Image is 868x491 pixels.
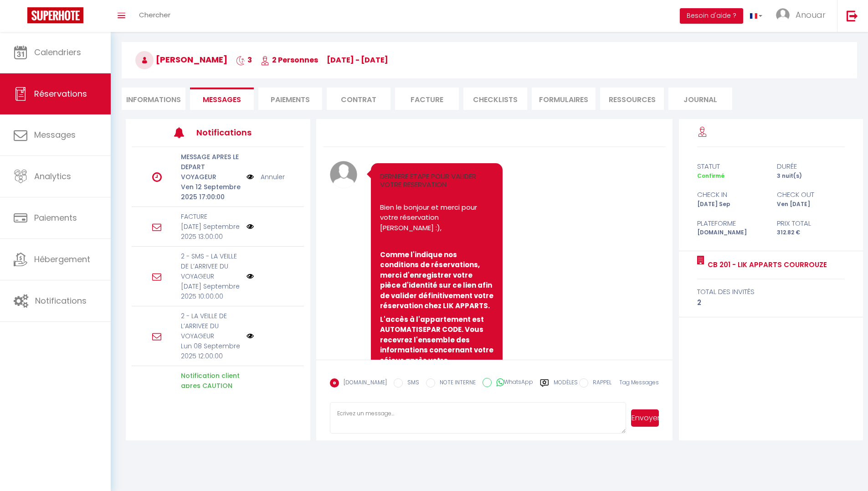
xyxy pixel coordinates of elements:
[680,8,743,24] button: Besoin d'aide ?
[697,172,724,180] span: Confirmé
[697,297,845,308] div: 2
[34,171,71,182] span: Analytics
[492,378,533,388] label: WhatsApp
[247,332,254,340] img: NO IMAGE
[203,94,241,105] span: Messages
[181,152,241,182] p: MESSAGE APRES LE DEPART VOYAGEUR
[181,311,241,341] p: 2 - LA VEILLE DE L’ARRIVEE DU VOYAGEUR
[395,88,459,110] li: Facture
[631,409,659,427] button: Envoyer
[327,55,388,65] span: [DATE] - [DATE]
[771,161,851,172] div: durée
[247,172,254,182] img: NO IMAGE
[236,55,252,65] span: 3
[327,88,390,110] li: Contrat
[35,295,87,306] span: Notifications
[122,88,185,110] li: Informations
[588,378,611,388] label: RAPPEL
[181,222,241,242] p: [DATE] Septembre 2025 13:00:00
[600,88,664,110] li: Ressources
[34,47,81,58] span: Calendriers
[181,281,241,301] p: [DATE] Septembre 2025 10:00:00
[181,341,241,361] p: Lun 08 Septembre 2025 12:00:00
[380,315,495,396] strong: ous recevrez l'ensemble des informations concernant votre séjour après votre enregistrement par E...
[403,378,419,388] label: SMS
[771,200,851,209] div: Ven [DATE]
[34,253,90,265] span: Hébergement
[697,286,845,297] div: total des invités
[771,218,851,229] div: Prix total
[619,378,659,386] span: Tag Messages
[463,88,527,110] li: CHECKLISTS
[181,212,241,222] p: FACTURE
[247,273,254,280] img: NO IMAGE
[261,55,318,65] span: 2 Personnes
[691,189,771,200] div: check in
[258,88,322,110] li: Paiements
[247,223,254,230] img: NO IMAGE
[771,228,851,237] div: 312.82 €
[380,202,493,233] p: Bien le bonjour et merci pour votre réservation [PERSON_NAME] :),
[554,378,578,394] label: Modèles
[380,172,493,189] h3: DERNIERE ETAPE POUR VALIDER VOTRE RESERVATION
[7,4,35,31] button: Ouvrir le widget de chat LiveChat
[532,88,596,110] li: FORMULAIRES
[34,88,87,99] span: Réservations
[380,315,485,335] b: L'accès à l'appartement est AUTOMATISE
[181,371,241,401] p: Notification client apres CAUTION automatique KO
[135,54,227,65] span: [PERSON_NAME]
[139,10,170,20] span: Chercher
[691,200,771,209] div: [DATE] Sep
[261,172,285,182] a: Annuler
[771,189,851,200] div: check out
[34,212,77,223] span: Paiements
[691,228,771,237] div: [DOMAIN_NAME]
[181,182,241,202] p: Ven 12 Septembre 2025 17:00:00
[796,9,826,21] span: Anouar
[181,251,241,281] p: 2 - SMS - LA VEILLE DE L’ARRIVEE DU VOYAGEUR
[34,129,76,140] span: Messages
[776,8,790,22] img: ...
[691,161,771,172] div: statut
[704,259,827,270] a: CB 201 - LIK APPARTS COURROUZE
[435,378,476,388] label: NOTE INTERNE
[339,378,387,388] label: [DOMAIN_NAME]
[27,7,83,23] img: Super Booking
[380,250,495,311] strong: Comme l'indique nos conditions de réservations, merci d'enregistrer votre pièce d'identité sur ce...
[330,161,357,188] img: avatar.png
[847,10,858,21] img: logout
[196,122,268,143] h3: Notifications
[691,218,771,229] div: Plateforme
[771,172,851,181] div: 3 nuit(s)
[668,88,732,110] li: Journal
[426,325,470,334] b: PAR CODE. V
